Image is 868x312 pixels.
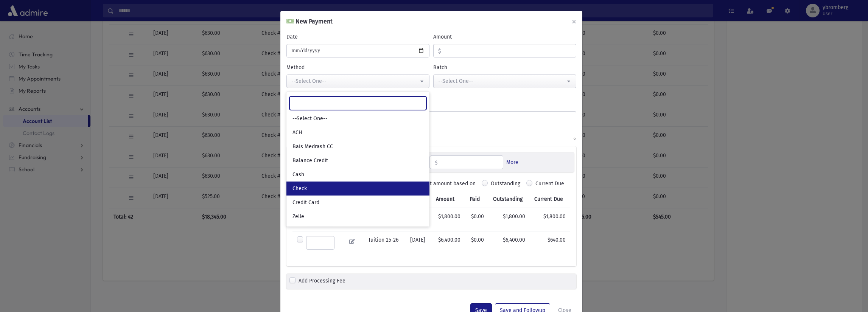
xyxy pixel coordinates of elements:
[535,180,564,191] label: Current Due
[431,191,465,208] th: Amount
[292,199,319,206] span: Credit Card
[566,11,582,32] button: ×
[465,208,488,231] td: $0.00
[289,96,426,110] input: Search
[530,191,570,208] th: Current Due
[406,231,431,254] td: [DATE]
[433,64,447,71] label: Batch
[286,64,305,71] label: Method
[433,75,576,88] button: --Select One--
[431,208,465,231] td: $1,800.00
[491,180,520,191] label: Outstanding
[286,75,429,88] button: --Select One--
[530,231,570,254] td: $640.00
[286,17,333,26] h6: New Payment
[291,77,418,85] div: --Select One--
[506,158,518,166] a: More
[530,208,570,231] td: $1,800.00
[292,143,333,151] span: Bais Medrash CC
[286,33,298,41] label: Date
[292,171,304,179] span: Cash
[430,156,438,169] span: $
[299,277,345,286] label: Add Processing Fee
[488,231,530,254] td: $6,400.00
[431,231,465,254] td: $6,400.00
[292,185,307,192] span: Check
[396,180,476,188] label: Apply payment amount based on
[433,33,452,41] label: Amount
[488,208,530,231] td: $1,800.00
[434,44,441,58] span: $
[292,213,304,220] span: Zelle
[292,129,302,137] span: ACH
[465,191,488,208] th: Paid
[364,231,406,254] td: Tuition 25-26
[292,157,328,165] span: Balance Credit
[465,231,488,254] td: $0.00
[438,77,565,85] div: --Select One--
[292,115,328,123] span: --Select One--
[488,191,530,208] th: Outstanding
